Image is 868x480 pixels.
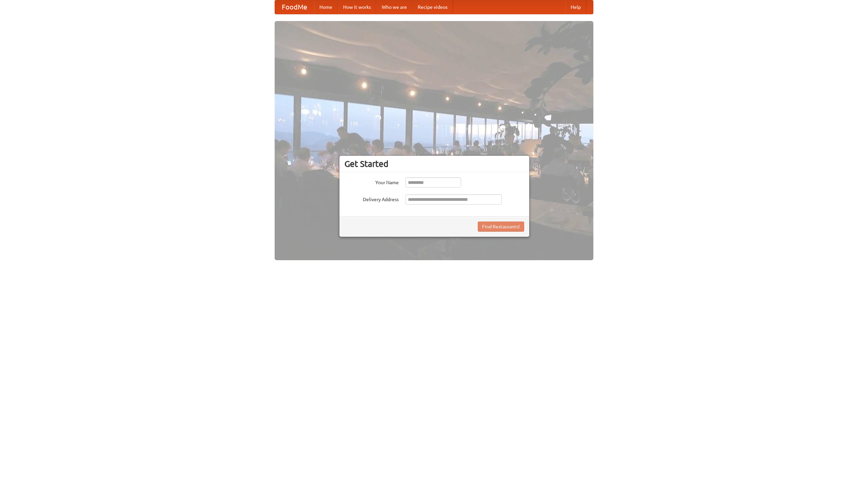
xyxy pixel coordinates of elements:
a: Help [565,0,586,14]
button: Find Restaurants! [478,222,524,232]
a: Recipe videos [412,0,453,14]
a: Home [314,0,338,14]
label: Delivery Address [344,194,399,203]
label: Your Name [344,177,399,186]
h3: Get Started [344,159,524,169]
a: Who we are [376,0,412,14]
a: How it works [338,0,376,14]
a: FoodMe [275,0,314,14]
